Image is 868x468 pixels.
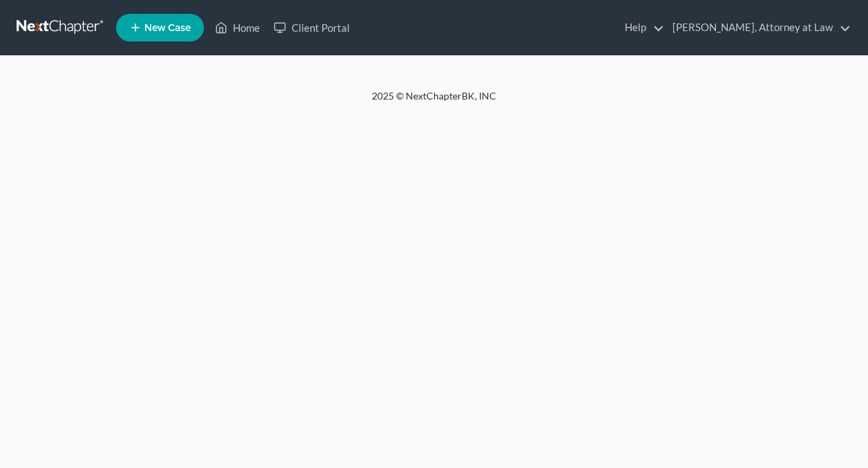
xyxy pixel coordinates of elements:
[618,15,664,40] a: Help
[666,15,851,40] a: [PERSON_NAME], Attorney at Law
[208,15,267,40] a: Home
[267,15,357,40] a: Client Portal
[40,89,828,114] div: 2025 © NextChapterBK, INC
[116,14,204,41] new-legal-case-button: New Case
